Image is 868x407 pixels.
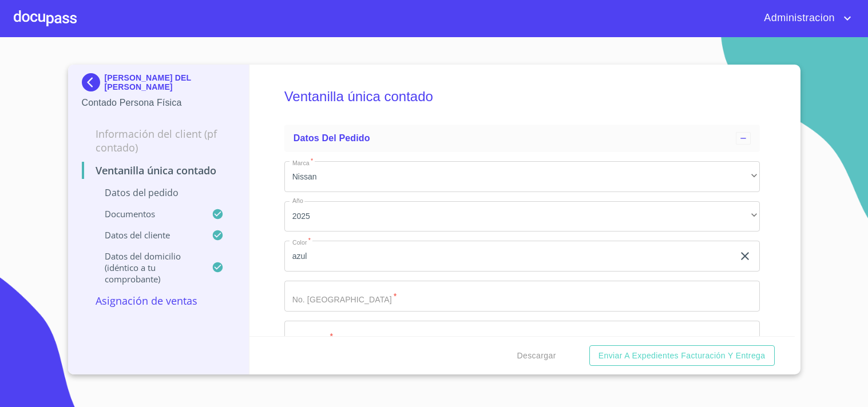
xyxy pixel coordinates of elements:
[82,250,212,285] p: Datos del domicilio (idéntico a tu comprobante)
[105,73,236,91] p: [PERSON_NAME] DEL [PERSON_NAME]
[755,9,841,27] span: Administracion
[82,73,105,91] img: Docupass spot blue
[755,9,854,27] button: account of current user
[82,96,236,110] p: Contado Persona Física
[82,163,236,177] p: Ventanilla única contado
[738,249,752,263] button: clear input
[82,127,236,154] p: Información del Client (PF contado)
[589,345,775,366] button: Enviar a Expedientes Facturación y Entrega
[82,229,212,241] p: Datos del cliente
[284,73,760,120] h5: Ventanilla única contado
[517,349,556,363] span: Descargar
[82,186,236,199] p: Datos del pedido
[82,208,212,220] p: Documentos
[284,201,760,232] div: 2025
[284,161,760,192] div: Nissan
[513,345,561,366] button: Descargar
[599,349,766,363] span: Enviar a Expedientes Facturación y Entrega
[284,125,760,152] div: Datos del pedido
[82,294,236,308] p: Asignación de Ventas
[82,73,236,96] div: [PERSON_NAME] DEL [PERSON_NAME]
[294,133,370,143] span: Datos del pedido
